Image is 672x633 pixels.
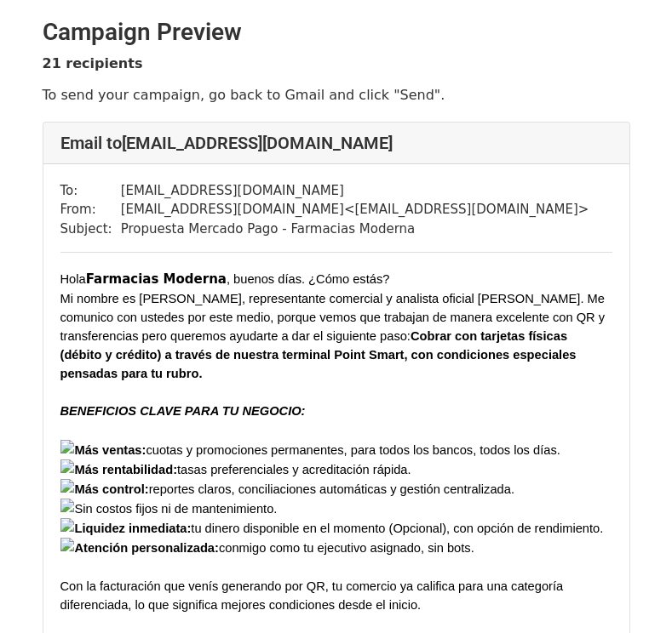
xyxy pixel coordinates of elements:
[227,272,389,286] span: , buenos días. ¿Cómo estás?
[60,181,121,201] td: To:
[121,200,589,220] td: [EMAIL_ADDRESS][DOMAIN_NAME] < [EMAIL_ADDRESS][DOMAIN_NAME] >
[149,482,514,496] span: reportes claros, conciliaciones automáticas y gestión centralizada.
[60,272,86,286] span: Hola
[43,55,143,71] strong: 21 recipients
[60,459,75,490] img: 💰
[43,86,630,104] p: To send your campaign, go back to Gmail and click "Send".
[60,133,612,153] h4: Email to [EMAIL_ADDRESS][DOMAIN_NAME]
[121,220,589,239] td: Propuesta Mercado Pago - Farmacias Moderna
[60,440,75,470] img: 💳
[60,538,75,568] img: 👨‍💼
[75,522,192,535] span: Liquidez inmediata:
[60,518,75,549] img: ⚡
[60,329,577,380] span: Cobrar con tarjetas físicas (débito y crédito) a través de nuestra terminal Point Smart, con cond...
[219,541,474,555] span: conmigo como tu ejecutivo asignado, sin bots.
[146,443,560,457] span: cuotas y promociones permanentes, para todos los bancos, todos los días.
[60,579,564,612] span: Con la facturación que venís generando por QR, tu comercio ya califica para una categoría diferen...
[86,271,227,287] b: Farmacias Moderna
[43,18,630,47] h2: Campaign Preview
[60,292,606,343] span: Mi nombre es [PERSON_NAME], representante comercial y analista oficial [PERSON_NAME]. Me comunico...
[75,541,219,555] span: Atención personalizada:
[177,463,411,476] span: tasas preferenciales y acreditación rápida.
[75,443,146,457] span: Más ventas:
[191,522,603,535] span: tu dinero disponible en el momento (Opcional), con opción de rendimiento.
[60,220,121,239] td: Subject:
[60,499,75,529] img: 🚫
[75,502,278,516] span: Sin costos fijos ni de mantenimiento.
[75,482,149,496] span: Más control:
[75,463,178,476] span: Más rentabilidad:
[60,404,306,418] span: BENEFICIOS CLAVE PARA TU NEGOCIO:
[60,200,121,220] td: From:
[60,479,75,510] img: 📊
[121,181,589,201] td: [EMAIL_ADDRESS][DOMAIN_NAME]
